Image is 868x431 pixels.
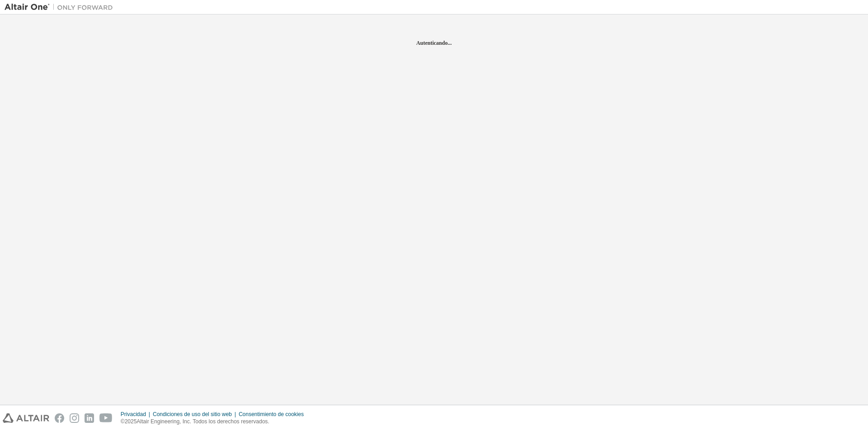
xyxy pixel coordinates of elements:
font: Autenticando... [416,40,452,46]
font: Privacidad [121,411,146,417]
font: © [121,418,125,425]
img: linkedin.svg [85,413,94,423]
font: Consentimiento de cookies [239,411,304,417]
font: 2025 [125,418,137,425]
img: facebook.svg [55,413,64,423]
img: instagram.svg [70,413,79,423]
font: Altair Engineering, Inc. Todos los derechos reservados. [137,418,269,425]
font: Condiciones de uso del sitio web [153,411,232,417]
img: altair_logo.svg [3,413,49,423]
img: youtube.svg [99,413,113,423]
img: Altair Uno [5,3,118,12]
